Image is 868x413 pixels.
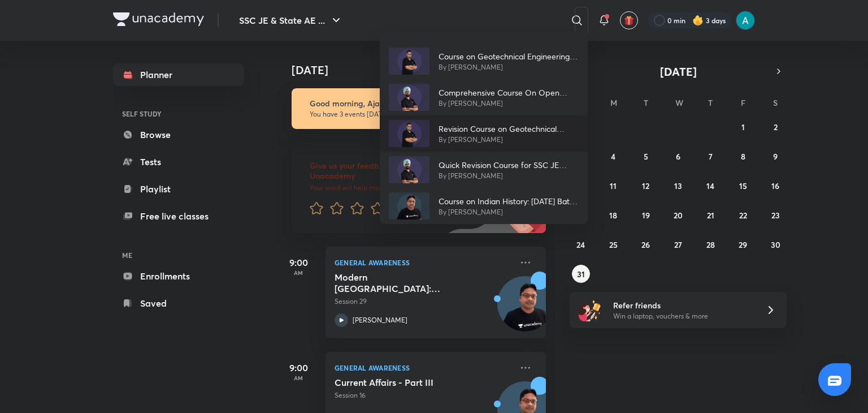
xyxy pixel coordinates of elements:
[389,84,429,111] img: Avatar
[380,188,588,224] a: AvatarCourse on Indian History: [DATE] Batch for SSC JE & State AE ExamsBy [PERSON_NAME]
[380,79,588,115] a: AvatarComprehensive Course On Open Channel FlowBy [PERSON_NAME]
[439,207,579,217] p: By [PERSON_NAME]
[439,135,579,145] p: By [PERSON_NAME]
[439,62,579,72] p: By [PERSON_NAME]
[389,48,429,75] img: Avatar
[389,120,429,147] img: Avatar
[389,192,429,220] img: Avatar
[439,159,579,171] p: Quick Revision Course for SSC JE Exam
[439,195,579,207] p: Course on Indian History: [DATE] Batch for SSC JE & State AE Exams
[389,156,429,183] img: Avatar
[380,43,588,79] a: AvatarCourse on Geotechnical Engineering - Part llBy [PERSON_NAME]
[439,123,579,135] p: Revision Course on Geotechnical Engineering
[380,152,588,188] a: AvatarQuick Revision Course for SSC JE ExamBy [PERSON_NAME]
[439,87,579,98] p: Comprehensive Course On Open Channel Flow
[380,115,588,152] a: AvatarRevision Course on Geotechnical EngineeringBy [PERSON_NAME]
[439,98,579,109] p: By [PERSON_NAME]
[439,171,579,181] p: By [PERSON_NAME]
[439,50,579,62] p: Course on Geotechnical Engineering - Part ll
